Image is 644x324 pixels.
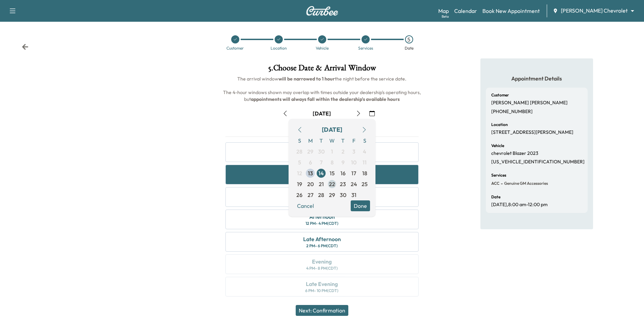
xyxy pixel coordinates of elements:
[331,158,334,166] span: 8
[340,180,346,188] span: 23
[320,158,323,166] span: 7
[306,6,338,16] img: Curbee Logo
[226,46,244,50] div: Customer
[491,123,508,127] h6: Location
[337,135,348,146] span: T
[220,64,424,75] h1: 5 . Choose Date & Arrival Window
[319,180,324,188] span: 21
[342,158,345,166] span: 9
[307,147,313,156] span: 29
[342,147,345,156] span: 2
[486,75,588,82] h5: Appointment Details
[318,169,324,177] span: 14
[322,125,342,134] div: [DATE]
[22,43,29,50] div: Back
[561,7,628,15] span: [PERSON_NAME] Chevrolet
[294,200,317,211] button: Cancel
[491,109,533,115] p: [PHONE_NUMBER]
[271,46,287,50] div: Location
[491,150,538,157] p: chevrolet Blazer 2023
[491,202,548,208] p: [DATE] , 8:00 am - 12:00 pm
[491,173,506,177] h6: Services
[358,46,373,50] div: Services
[307,180,314,188] span: 20
[351,169,356,177] span: 17
[352,147,355,156] span: 3
[251,96,400,102] b: appointments will always fall within the dealership's available hours
[491,159,585,165] p: [US_VEHICLE_IDENTIFICATION_NUMBER]
[309,158,312,166] span: 6
[491,195,500,199] h6: Date
[491,93,509,97] h6: Customer
[442,14,449,19] div: Beta
[348,135,359,146] span: F
[298,158,301,166] span: 5
[362,180,368,188] span: 25
[223,76,422,102] span: The arrival window the night before the service date. The 4-hour windows shown may overlap with t...
[341,169,346,177] span: 16
[363,147,366,156] span: 4
[351,180,357,188] span: 24
[316,46,329,50] div: Vehicle
[329,180,335,188] span: 22
[491,181,499,186] span: ACC
[363,158,367,166] span: 11
[318,147,325,156] span: 30
[503,181,548,186] span: Genuine GM Accessories
[318,191,324,199] span: 28
[327,135,337,146] span: W
[316,135,327,146] span: T
[499,180,503,187] span: -
[351,191,356,199] span: 31
[296,191,302,199] span: 26
[308,191,313,199] span: 27
[454,7,477,15] a: Calendar
[294,135,305,146] span: S
[438,7,449,15] a: MapBeta
[297,169,302,177] span: 12
[308,169,313,177] span: 13
[491,100,568,106] p: [PERSON_NAME] [PERSON_NAME]
[296,305,348,316] button: Next: Confirmation
[351,158,356,166] span: 10
[330,169,335,177] span: 15
[340,191,346,199] span: 30
[491,129,573,136] p: [STREET_ADDRESS][PERSON_NAME]
[351,200,370,211] button: Done
[491,144,504,148] h6: Vehicle
[331,147,333,156] span: 1
[305,135,316,146] span: M
[306,221,338,226] div: 12 PM - 4 PM (CDT)
[278,76,335,82] b: will be narrowed to 1 hour
[297,180,302,188] span: 19
[482,7,540,15] a: Book New Appointment
[359,135,370,146] span: S
[405,35,413,43] div: 5
[329,191,335,199] span: 29
[405,46,413,50] div: Date
[296,147,302,156] span: 28
[306,243,338,249] div: 2 PM - 6 PM (CDT)
[303,235,341,243] div: Late Afternoon
[313,110,331,117] div: [DATE]
[362,169,367,177] span: 18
